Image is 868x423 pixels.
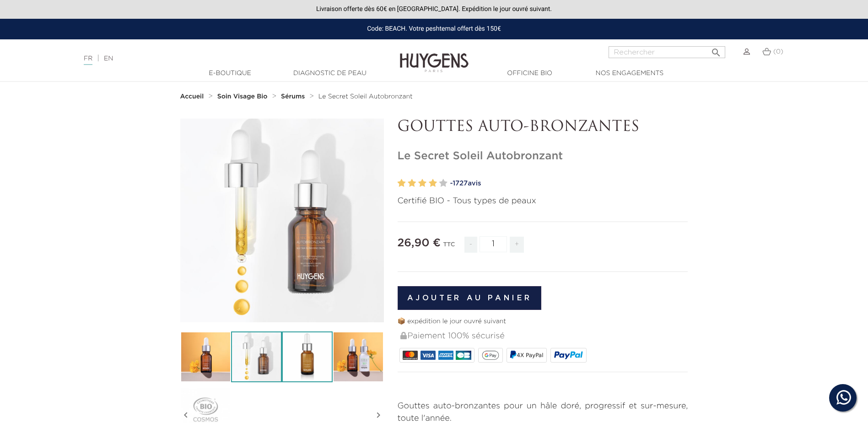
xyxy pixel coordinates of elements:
[418,177,426,190] label: 3
[399,326,688,346] div: Paiement 100% sécurisé
[609,46,725,58] input: Rechercher
[281,93,305,100] strong: Sérums
[708,43,724,56] button: 
[180,93,206,100] a: Accueil
[281,93,307,100] a: Sérums
[284,69,376,78] a: Diagnostic de peau
[480,236,507,252] input: Quantité
[510,237,524,253] span: +
[484,69,576,78] a: Officine Bio
[398,177,406,190] label: 1
[482,351,499,360] img: google_pay
[398,317,688,326] p: 📦 expédition le jour ouvré suivant
[408,177,416,190] label: 2
[217,93,270,100] a: Soin Visage Bio
[453,180,468,187] span: 1727
[318,93,413,100] a: Le Secret Soleil Autobronzant
[429,177,437,190] label: 4
[421,351,436,360] img: VISA
[398,150,688,163] h1: Le Secret Soleil Autobronzant
[398,119,688,136] p: GOUTTES AUTO-BRONZANTES
[443,235,455,260] div: TTC
[773,49,783,55] span: (0)
[400,332,407,339] img: Paiement 100% sécurisé
[438,351,453,360] img: AMEX
[464,237,477,253] span: -
[79,53,355,64] div: |
[517,352,543,358] span: 4X PayPal
[398,238,441,249] span: 26,90 €
[180,331,231,382] img: Le Secret Soleil Autobronzant
[400,38,469,74] img: Huygens
[184,69,276,78] a: E-Boutique
[180,93,204,100] strong: Accueil
[439,177,447,190] label: 5
[398,286,542,310] button: Ajouter au panier
[318,93,413,100] span: Le Secret Soleil Autobronzant
[711,44,722,55] i: 
[104,55,113,62] a: EN
[450,177,688,190] a: -1727avis
[217,93,268,100] strong: Soin Visage Bio
[403,351,418,360] img: MASTERCARD
[398,195,688,207] p: Certifié BIO - Tous types de peaux
[584,69,675,78] a: Nos engagements
[456,351,471,360] img: CB_NATIONALE
[84,55,92,65] a: FR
